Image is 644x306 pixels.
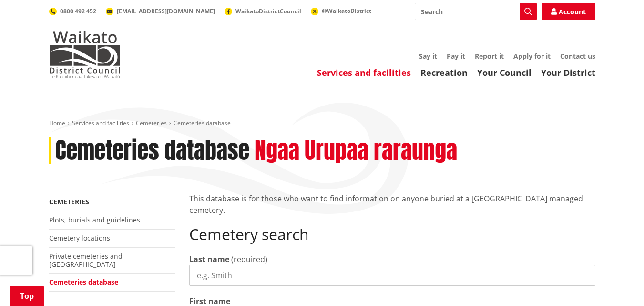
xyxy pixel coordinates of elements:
a: WaikatoDistrictCouncil [225,7,301,15]
img: Waikato District Council - Te Kaunihera aa Takiwaa o Waikato [49,31,121,78]
a: Say it [419,52,437,61]
a: @WaikatoDistrict [311,7,371,15]
span: @WaikatoDistrict [322,7,371,15]
a: Cemeteries [136,119,167,127]
a: Cemeteries database [49,277,118,286]
a: Plots, burials and guidelines [49,215,140,224]
span: WaikatoDistrictCouncil [235,7,301,15]
a: Services and facilities [317,67,411,78]
h2: Cemetery search [189,225,595,243]
a: 0800 492 452 [49,7,96,15]
label: Last name [189,253,229,265]
a: [EMAIL_ADDRESS][DOMAIN_NAME] [106,7,215,15]
span: 0800 492 452 [60,7,96,15]
a: Cemetery locations [49,233,110,243]
h2: Ngaa Urupaa raraunga [255,137,457,165]
a: Contact us [560,52,595,61]
a: Your Council [477,67,532,78]
h1: Cemeteries database [55,137,249,165]
a: Top [10,286,44,306]
a: Private cemeteries and [GEOGRAPHIC_DATA] [49,252,123,269]
a: Account [542,3,595,20]
a: Services and facilities [72,119,129,127]
a: Cemeteries [49,197,89,206]
a: Home [49,119,65,127]
a: Recreation [420,67,468,78]
p: This database is for those who want to find information on anyone buried at a [GEOGRAPHIC_DATA] m... [189,193,595,216]
span: Cemeteries database [174,119,231,127]
nav: breadcrumb [49,119,595,127]
span: [EMAIL_ADDRESS][DOMAIN_NAME] [117,7,215,15]
input: Search input [415,3,537,20]
a: Pay it [447,52,465,61]
a: Your District [541,67,595,78]
span: (required) [231,254,267,264]
input: e.g. Smith [189,265,595,286]
a: Report it [475,52,504,61]
a: Apply for it [513,52,551,61]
